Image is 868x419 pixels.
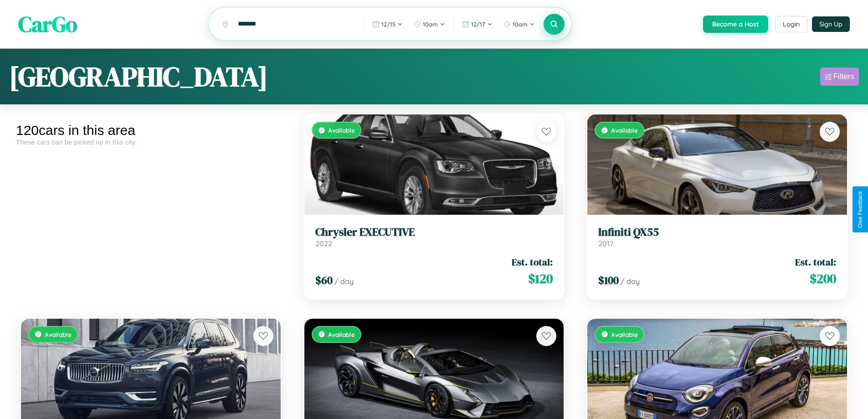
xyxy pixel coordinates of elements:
[820,67,859,86] button: Filters
[528,269,553,288] span: $ 120
[513,21,528,28] span: 10am
[499,17,539,31] button: 10am
[621,277,640,286] span: / day
[598,226,836,248] a: Infiniti QX552017
[795,255,836,269] span: Est. total:
[368,17,407,31] button: 12/15
[810,269,836,288] span: $ 200
[9,58,268,95] h1: [GEOGRAPHIC_DATA]
[598,226,836,239] h3: Infiniti QX55
[45,331,72,338] span: Available
[703,16,768,33] button: Become a Host
[381,21,395,28] span: 12 / 15
[457,17,497,31] button: 12/17
[833,72,854,81] div: Filters
[423,21,438,28] span: 10am
[315,226,553,239] h3: Chrysler EXECUTIVE
[775,16,807,32] button: Login
[16,138,286,146] div: These cars can be picked up in this city.
[598,273,619,288] span: $ 100
[18,9,77,39] span: CarGo
[315,239,332,248] span: 2022
[328,331,355,338] span: Available
[315,273,333,288] span: $ 60
[334,277,354,286] span: / day
[598,239,613,248] span: 2017
[611,331,638,338] span: Available
[409,17,450,31] button: 10am
[512,255,553,269] span: Est. total:
[16,123,286,138] div: 120 cars in this area
[857,191,863,228] div: Give Feedback
[315,226,553,248] a: Chrysler EXECUTIVE2022
[812,16,850,32] button: Sign Up
[471,21,485,28] span: 12 / 17
[328,126,355,134] span: Available
[611,126,638,134] span: Available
